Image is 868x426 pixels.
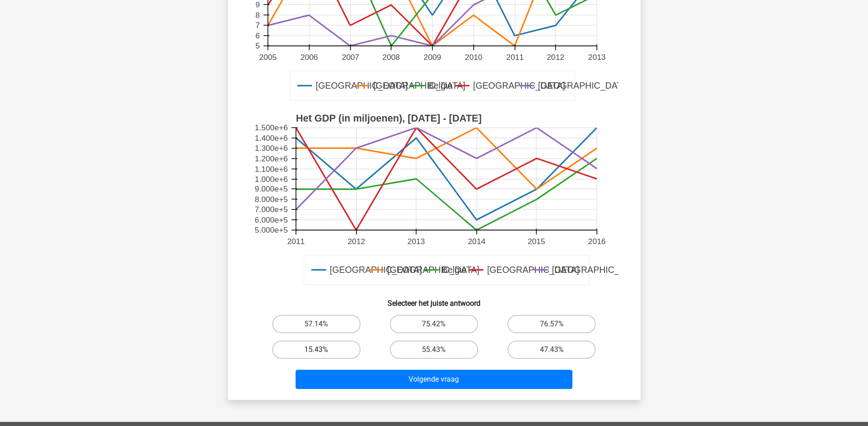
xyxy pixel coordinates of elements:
[442,265,466,275] text: Belgie
[507,341,596,359] label: 47.43%
[552,265,644,276] text: [GEOGRAPHIC_DATA]
[255,21,260,30] text: 7
[382,53,399,62] text: 2008
[300,53,318,62] text: 2006
[473,81,565,91] text: [GEOGRAPHIC_DATA]
[254,195,287,204] text: 8.000e+5
[588,237,605,246] text: 2016
[390,341,478,359] label: 55.43%
[254,205,287,214] text: 7.000e+5
[272,315,361,333] label: 57.14%
[296,370,572,389] button: Volgende vraag
[487,265,579,276] text: [GEOGRAPHIC_DATA]
[538,81,630,91] text: [GEOGRAPHIC_DATA]
[254,184,287,193] text: 9.000e+5
[387,265,479,276] text: [GEOGRAPHIC_DATA]
[287,237,304,246] text: 2011
[254,133,287,143] text: 1.400e+6
[588,53,605,62] text: 2013
[468,237,485,246] text: 2014
[254,144,287,153] text: 1.300e+6
[255,31,260,40] text: 6
[547,53,564,62] text: 2012
[272,341,361,359] label: 15.43%
[373,81,465,91] text: [GEOGRAPHIC_DATA]
[407,237,425,246] text: 2013
[390,315,478,333] label: 75.42%
[507,315,596,333] label: 76.57%
[465,53,482,62] text: 2010
[528,237,545,246] text: 2015
[341,53,359,62] text: 2007
[316,81,408,91] text: [GEOGRAPHIC_DATA]
[347,237,365,246] text: 2012
[255,11,260,20] text: 8
[259,53,276,62] text: 2005
[254,175,287,184] text: 1.000e+6
[254,123,287,133] text: 1.500e+6
[254,215,287,224] text: 6.000e+5
[243,292,626,308] h6: Selecteer het juiste antwoord
[296,113,481,124] text: Het GDP (in miljoenen), [DATE] - [DATE]
[423,53,441,62] text: 2009
[329,265,421,276] text: [GEOGRAPHIC_DATA]
[427,81,452,91] text: Belgie
[254,154,287,163] text: 1.200e+6
[254,226,287,235] text: 5.000e+5
[506,53,523,62] text: 2011
[254,165,287,174] text: 1.100e+6
[255,42,260,51] text: 5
